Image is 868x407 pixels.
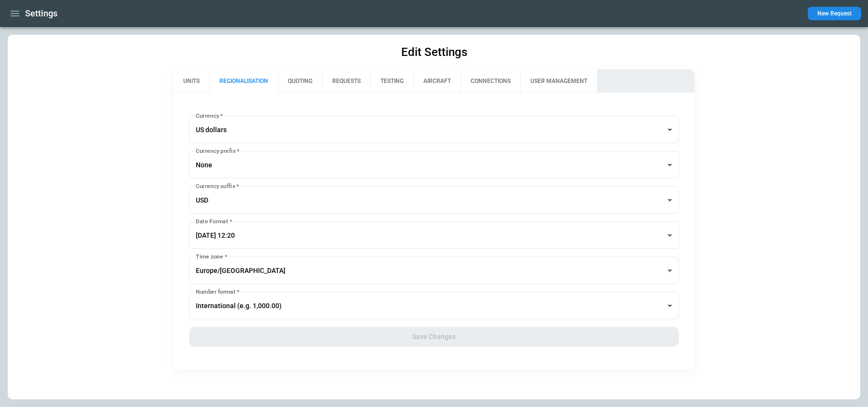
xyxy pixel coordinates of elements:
[370,69,413,93] button: TESTING
[209,69,278,93] button: REGIONALISATION
[278,69,322,93] button: QUOTING
[174,69,209,93] button: UNITS
[520,69,597,93] button: USER MANAGEMENT
[189,257,679,284] div: Europe/[GEOGRAPHIC_DATA]
[189,151,679,178] div: None
[189,116,679,143] div: US dollars
[189,221,679,249] div: [DATE] 12:20
[461,69,520,93] button: CONNECTIONS
[196,252,227,260] label: Time zone
[189,292,679,319] div: International (e.g. 1,000.00)
[322,69,370,93] button: REQUESTS
[196,147,239,155] label: Currency prefix
[189,186,679,214] div: USD
[196,287,239,296] label: Number format
[196,217,232,225] label: Date Format
[413,69,461,93] button: AIRCRAFT
[25,8,57,19] h1: Settings
[196,111,223,120] label: Currency
[808,7,861,20] button: New Request
[401,44,467,60] h1: Edit Settings
[196,182,239,190] label: Currency suffix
